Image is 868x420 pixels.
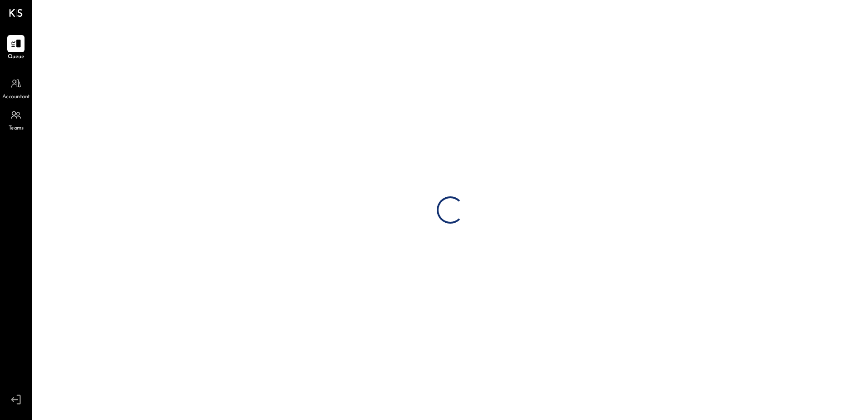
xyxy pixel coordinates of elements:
[0,35,31,61] a: Queue
[2,93,30,101] span: Accountant
[0,106,31,133] a: Teams
[9,125,24,133] span: Teams
[8,53,25,61] span: Queue
[0,75,31,101] a: Accountant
